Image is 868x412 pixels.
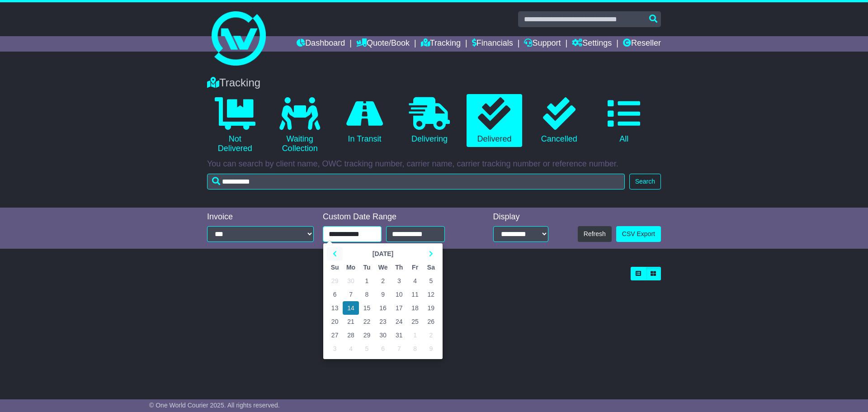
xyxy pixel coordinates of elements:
[391,328,407,342] td: 31
[343,301,359,315] td: 14
[407,260,423,274] th: Fr
[472,36,513,52] a: Financials
[207,94,263,157] a: Not Delivered
[356,36,410,52] a: Quote/Book
[524,36,561,52] a: Support
[327,301,343,315] td: 13
[359,274,375,288] td: 1
[343,288,359,301] td: 7
[343,342,359,355] td: 4
[203,76,665,90] div: Tracking
[423,342,439,355] td: 9
[375,328,391,342] td: 30
[423,274,439,288] td: 5
[572,36,612,52] a: Settings
[207,212,314,222] div: Invoice
[407,274,423,288] td: 4
[323,212,468,222] div: Custom Date Range
[391,274,407,288] td: 3
[407,328,423,342] td: 1
[407,315,423,328] td: 25
[359,328,375,342] td: 29
[423,301,439,315] td: 19
[272,94,327,157] a: Waiting Collection
[531,94,587,147] a: Cancelled
[467,94,522,147] a: Delivered
[343,315,359,328] td: 21
[421,36,461,52] a: Tracking
[596,94,652,147] a: All
[337,94,392,147] a: In Transit
[343,247,423,260] th: Select Month
[375,301,391,315] td: 16
[297,36,345,52] a: Dashboard
[375,342,391,355] td: 6
[343,328,359,342] td: 28
[391,260,407,274] th: Th
[375,288,391,301] td: 9
[343,274,359,288] td: 30
[359,315,375,328] td: 22
[359,288,375,301] td: 8
[343,260,359,274] th: Mo
[359,342,375,355] td: 5
[327,342,343,355] td: 3
[359,301,375,315] td: 15
[149,402,280,409] span: © One World Courier 2025. All rights reserved.
[359,260,375,274] th: Tu
[423,288,439,301] td: 12
[375,260,391,274] th: We
[423,260,439,274] th: Sa
[375,274,391,288] td: 2
[407,342,423,355] td: 8
[327,288,343,301] td: 6
[401,94,457,147] a: Delivering
[391,342,407,355] td: 7
[207,159,661,169] p: You can search by client name, OWC tracking number, carrier name, carrier tracking number or refe...
[327,315,343,328] td: 20
[623,36,661,52] a: Reseller
[423,315,439,328] td: 26
[375,315,391,328] td: 23
[327,274,343,288] td: 29
[493,212,548,222] div: Display
[423,328,439,342] td: 2
[629,174,661,189] button: Search
[327,260,343,274] th: Su
[391,288,407,301] td: 10
[407,288,423,301] td: 11
[616,226,661,242] a: CSV Export
[578,226,612,242] button: Refresh
[391,315,407,328] td: 24
[327,328,343,342] td: 27
[391,301,407,315] td: 17
[407,301,423,315] td: 18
